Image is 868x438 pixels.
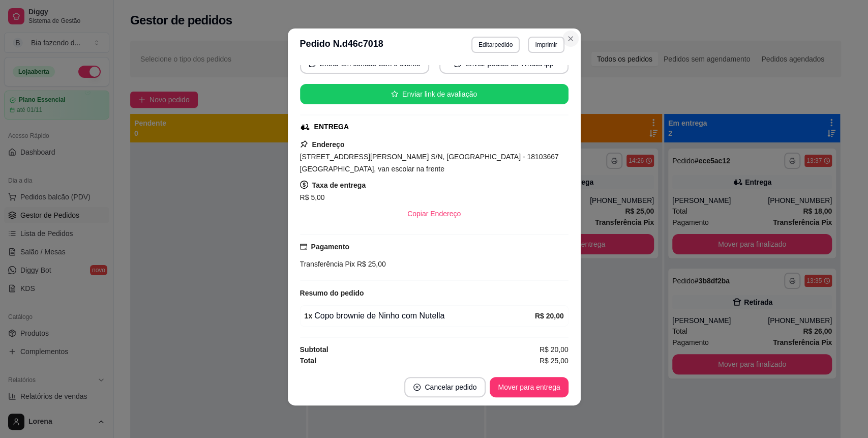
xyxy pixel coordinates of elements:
[312,181,366,189] strong: Taxa de entrega
[300,181,308,189] span: dollar
[535,312,564,320] strong: R$ 20,00
[404,377,486,397] button: close-circleCancelar pedido
[413,384,421,391] span: close-circle
[355,260,386,268] span: R$ 25,00
[305,312,313,320] strong: 1 x
[314,122,349,132] div: ENTREGA
[300,345,328,354] strong: Subtotal
[312,140,345,149] strong: Endereço
[300,357,316,365] strong: Total
[399,203,469,224] button: Copiar Endereço
[300,153,559,173] span: [STREET_ADDRESS][PERSON_NAME] S/N, [GEOGRAPHIC_DATA] - 18103667 [GEOGRAPHIC_DATA], van escolar na...
[300,37,383,53] h3: Pedido N. d46c7018
[471,37,520,53] button: Editarpedido
[540,344,568,355] span: R$ 20,00
[300,243,307,250] span: credit-card
[391,91,398,98] span: star
[528,37,564,53] button: Imprimir
[490,377,568,397] button: Mover para entrega
[562,31,579,47] button: Close
[300,84,568,104] button: starEnviar link de avaliação
[300,140,308,148] span: pushpin
[305,310,535,322] div: Copo brownie de Ninho com Nutella
[540,355,568,366] span: R$ 25,00
[300,193,325,201] span: R$ 5,00
[311,243,349,251] strong: Pagamento
[300,260,355,268] span: Transferência Pix
[300,289,364,297] strong: Resumo do pedido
